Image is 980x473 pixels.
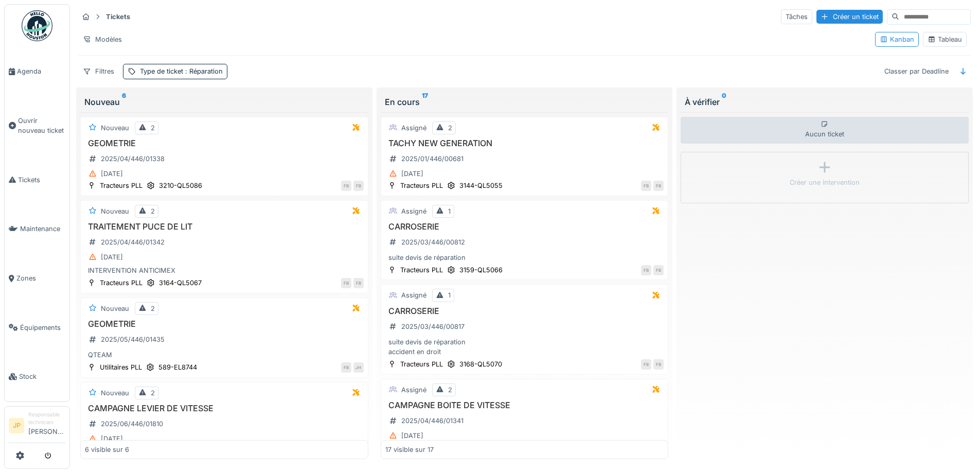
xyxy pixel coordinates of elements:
div: 3210-QL5086 [159,181,202,190]
h3: GEOMETRIE [85,319,364,329]
div: 2025/04/446/01341 [401,416,464,426]
div: INTERVENTION ANTICIMEX [85,266,364,275]
li: [PERSON_NAME] [28,411,65,441]
a: Maintenance [5,204,69,254]
div: Nouveau [101,123,129,133]
div: Nouveau [84,96,364,108]
div: JH [353,362,364,373]
div: FB [341,362,351,373]
div: FB [341,278,351,288]
div: Assigné [401,206,426,216]
div: Tracteurs PLL [400,265,443,275]
div: 17 visible sur 17 [385,445,434,454]
div: Tableau [928,34,962,44]
a: JP Responsable technicien[PERSON_NAME] [9,411,65,443]
h3: CARROSERIE [385,222,664,232]
span: Ouvrir nouveau ticket [18,116,65,135]
div: 3164-QL5067 [159,278,202,288]
div: Modèles [78,32,127,47]
span: Zones [16,273,65,283]
div: suite devis de réparation accident en droit [385,337,664,357]
div: Utilitaires PLL [100,362,142,372]
div: 2025/06/446/01810 [101,419,163,429]
div: 2025/05/446/01435 [101,335,165,344]
div: 2025/04/446/01338 [101,154,165,164]
a: Stock [5,352,69,401]
div: Aucun ticket [681,117,969,144]
img: Badge_color-CXgf-gQk.svg [22,10,52,41]
div: 2 [151,206,155,216]
a: Zones [5,254,69,303]
li: JP [9,418,24,433]
div: 6 visible sur 6 [85,445,129,454]
div: 3159-QL5066 [459,265,503,275]
div: [DATE] [101,169,123,179]
div: Créer une intervention [790,178,860,187]
div: 1 [448,206,451,216]
span: Agenda [17,66,65,76]
span: Tickets [18,175,65,185]
div: [DATE] [401,431,423,441]
div: 3168-QL5070 [459,359,502,369]
div: suite devis de réparation [385,253,664,262]
div: 2025/03/446/00817 [401,322,465,331]
div: FB [353,278,364,288]
div: FB [353,181,364,191]
div: Nouveau [101,206,129,216]
div: Assigné [401,290,426,300]
div: 2 [151,123,155,133]
a: Agenda [5,47,69,96]
span: : Réparation [183,67,223,75]
div: Filtres [78,64,119,79]
div: Tracteurs PLL [400,181,443,190]
span: Équipements [20,323,65,332]
div: Kanban [880,34,914,44]
a: Ouvrir nouveau ticket [5,96,69,155]
div: Tracteurs PLL [400,359,443,369]
div: Classer par Deadline [880,64,953,79]
div: Créer un ticket [816,10,883,24]
div: QTEAM [85,350,364,360]
div: 589-EL8744 [158,362,197,372]
sup: 6 [122,96,126,108]
div: En cours [385,96,665,108]
a: Équipements [5,303,69,353]
div: 1 [448,290,451,300]
div: 2025/04/446/01342 [101,237,165,247]
h3: CARROSERIE [385,306,664,316]
div: Nouveau [101,388,129,398]
span: Stock [19,372,65,381]
h3: CAMPAGNE LEVIER DE VITESSE [85,404,364,413]
div: [DATE] [101,252,123,262]
div: Nouveau [101,304,129,313]
div: Assigné [401,385,426,395]
h3: GEOMETRIE [85,138,364,148]
div: 3144-QL5055 [459,181,503,190]
div: Responsable technicien [28,411,65,427]
div: Tracteurs PLL [100,181,142,190]
div: [DATE] [401,169,423,179]
sup: 0 [722,96,726,108]
div: Tâches [781,9,812,24]
div: Assigné [401,123,426,133]
div: 2 [151,388,155,398]
div: Tracteurs PLL [100,278,142,288]
div: 2 [448,385,452,395]
div: FB [641,265,651,275]
div: 2 [448,123,452,133]
div: À vérifier [685,96,965,108]
span: Maintenance [20,224,65,234]
div: FB [653,265,664,275]
div: 2025/03/446/00812 [401,237,465,247]
div: FB [641,181,651,191]
strong: Tickets [102,12,134,22]
div: FB [653,359,664,370]
div: 2 [151,304,155,313]
h3: CAMPAGNE BOITE DE VITESSE [385,400,664,410]
h3: TACHY NEW GENERATION [385,138,664,148]
div: FB [341,181,351,191]
div: FB [653,181,664,191]
sup: 17 [422,96,428,108]
div: FB [641,359,651,370]
a: Tickets [5,155,69,205]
